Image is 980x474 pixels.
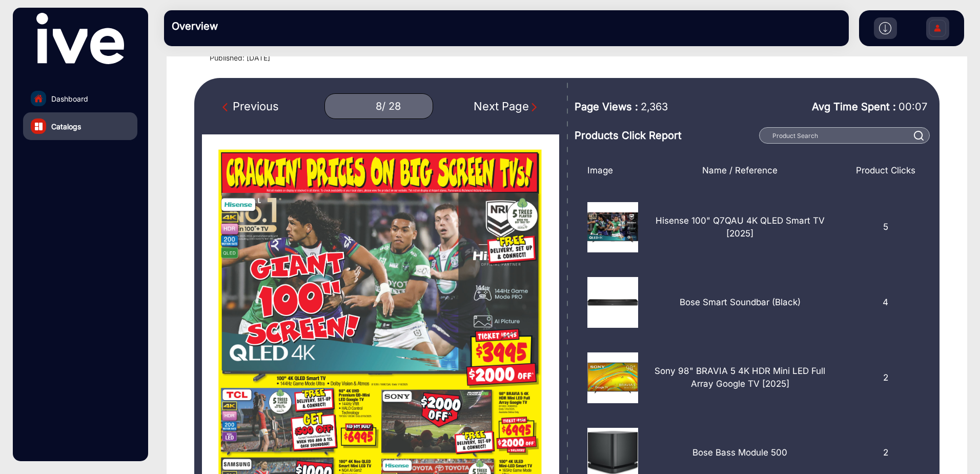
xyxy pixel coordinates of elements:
[842,202,929,253] div: 5
[646,214,834,241] p: Hisense 100" Q7QAU 4K QLED Smart TV [2025]
[842,352,929,403] div: 2
[680,296,801,309] p: Bose Smart Soundbar (Black)
[646,365,834,391] p: Sony 98" BRAVIA 5 4K HDR Mini LED Full Array Google TV [2025]
[842,277,929,328] div: 4
[172,20,315,32] h3: Overview
[222,102,233,112] img: Previous Page
[474,98,539,115] div: Next Page
[587,277,638,328] img: 7878611758166635321.jpeg
[914,131,924,141] img: prodSearch%20_white.svg
[35,123,43,130] img: catalog
[51,121,81,132] span: Catalogs
[899,101,927,113] span: 00:07
[692,446,787,460] p: Bose Bass Module 500
[638,164,842,177] div: Name / Reference
[222,98,279,115] div: Previous
[580,164,638,177] div: Image
[23,85,137,112] a: Dashboard
[812,99,896,114] span: Avg Time Spent :
[879,22,891,34] img: h2download.svg
[382,100,401,113] div: / 28
[575,99,638,114] span: Page Views :
[927,12,948,48] img: Sign%20Up.svg
[23,112,137,140] a: Catalogs
[34,94,43,103] img: home
[575,129,754,142] h3: Products Click Report
[529,102,539,112] img: Next Page
[587,352,638,403] img: 8118031758166635626.jpeg
[51,93,88,104] span: Dashboard
[641,99,668,114] span: 2,363
[36,13,124,64] img: vmg-logo
[842,164,929,177] div: Product Clicks
[759,127,930,144] input: Product Search
[210,54,955,63] h4: Published: [DATE]
[587,202,638,253] img: 8112881758166635606.jpeg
